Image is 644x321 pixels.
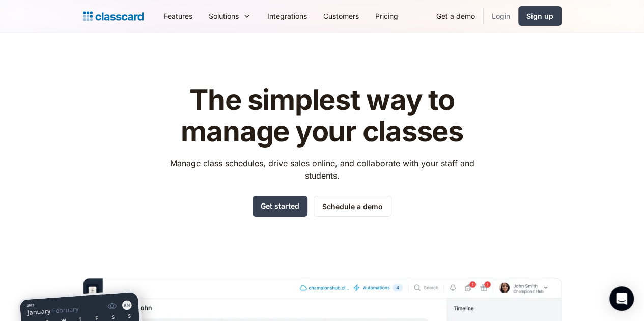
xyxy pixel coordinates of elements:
a: Login [484,5,518,27]
div: Solutions [201,5,259,27]
a: Get started [253,196,307,217]
a: Sign up [518,6,562,26]
h1: The simplest way to manage your classes [160,84,484,147]
a: Customers [315,5,367,27]
a: Features [156,5,201,27]
div: Open Intercom Messenger [609,286,634,311]
div: Sign up [526,11,553,21]
a: Get a demo [428,5,483,27]
div: Solutions [209,11,239,21]
a: Pricing [367,5,406,27]
a: home [83,9,144,23]
a: Schedule a demo [314,196,391,217]
p: Manage class schedules, drive sales online, and collaborate with your staff and students. [160,157,484,182]
a: Integrations [259,5,315,27]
